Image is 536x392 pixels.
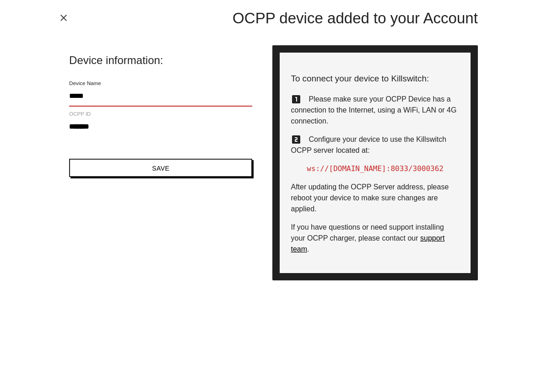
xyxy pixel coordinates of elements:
a: support team [291,234,444,253]
span: Please make sure your OCPP Device has a connection to the Internet, using a WiFi, LAN or 4G conne... [291,95,456,125]
i: close [58,12,69,23]
span: /3000362 [408,164,444,173]
p: To connect your device to Killswitch: [291,72,459,85]
button: Save [69,159,252,177]
i: looks_one [291,94,302,105]
span: Configure your device to use the Killswitch OCPP server located at: [291,135,446,154]
span: Device information: [69,53,252,68]
label: Device Name [69,80,101,87]
i: looks_two [291,134,302,145]
span: If you have questions or need support installing your OCPP charger, please contact our [291,223,444,242]
label: OCPP ID [69,110,91,118]
p: . [291,222,459,255]
span: After updating the OCPP Server address, please reboot your device to make sure changes are applied. [291,183,449,213]
span: ws://[DOMAIN_NAME]:8033 [307,164,408,173]
span: OCPP device added to your Account [233,10,478,27]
